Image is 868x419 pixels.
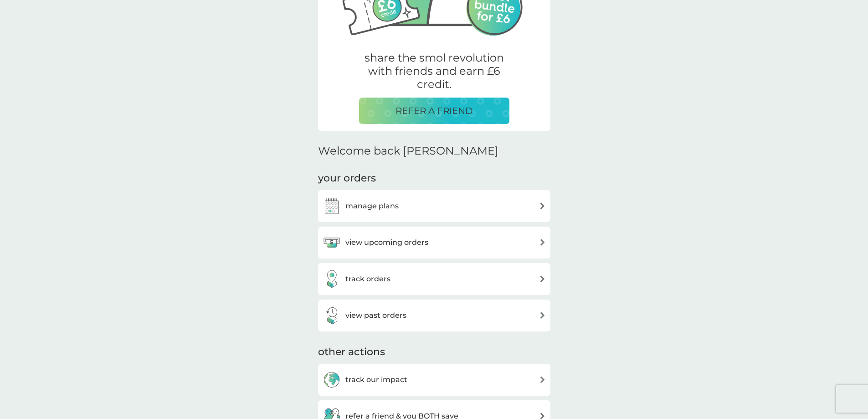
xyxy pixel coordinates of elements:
[318,171,376,186] h3: your orders
[395,103,473,118] p: REFER A FRIEND
[539,312,546,319] img: arrow right
[539,275,546,282] img: arrow right
[359,98,509,124] button: REFER A FRIEND
[318,345,385,359] h3: other actions
[345,200,399,212] h3: manage plans
[318,145,498,158] h2: Welcome back [PERSON_NAME]
[345,374,407,386] h3: track our impact
[345,310,406,321] h3: view past orders
[539,202,546,209] img: arrow right
[539,239,546,246] img: arrow right
[359,52,509,91] p: share the smol revolution with friends and earn £6 credit.
[539,376,546,383] img: arrow right
[345,237,428,248] h3: view upcoming orders
[345,273,390,285] h3: track orders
